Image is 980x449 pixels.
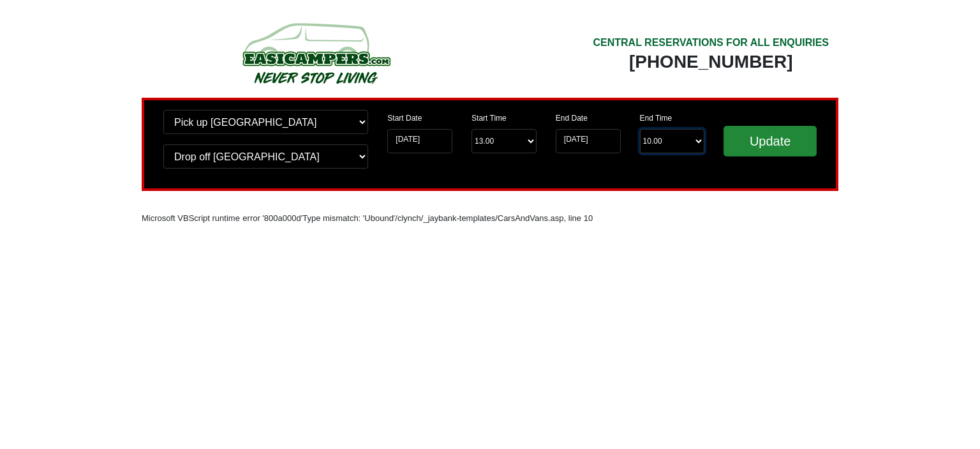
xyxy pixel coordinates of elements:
label: Start Date [387,112,422,124]
font: error '800a000d' [242,213,302,223]
label: Start Time [471,112,507,124]
font: Type mismatch: 'Ubound' [302,213,395,223]
font: Microsoft VBScript runtime [142,213,240,223]
input: Update [724,126,817,156]
div: CENTRAL RESERVATIONS FOR ALL ENQUIRIES [593,35,829,50]
font: /clynch/_jaybank-templates/CarsAndVans.asp [395,213,563,223]
label: End Date [556,112,588,124]
input: Start Date [387,129,452,153]
font: , line 10 [564,213,593,223]
input: Return Date [556,129,621,153]
label: End Time [640,112,672,124]
img: campers-checkout-logo.png [195,18,437,88]
div: [PHONE_NUMBER] [593,50,829,73]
